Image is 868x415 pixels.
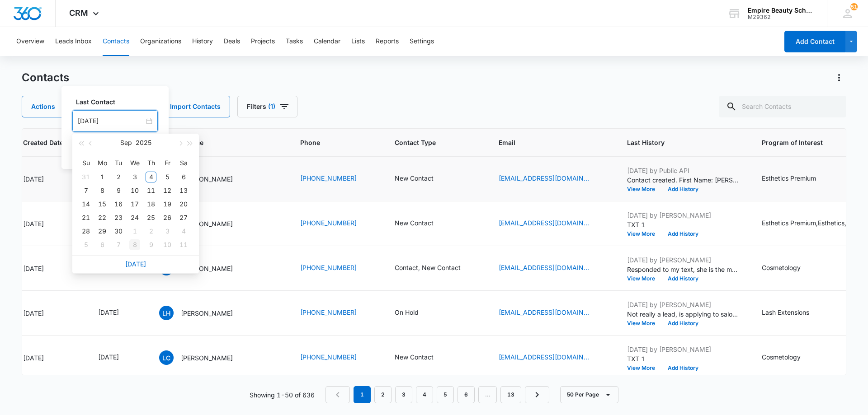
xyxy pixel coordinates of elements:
button: Projects [251,27,275,56]
td: 2025-09-23 [110,211,127,224]
td: 2025-10-10 [159,238,175,252]
td: 2025-09-04 [143,170,159,184]
p: Responded to my text, she is the mother of a potential student, her daughter is graduating HS in ... [627,265,740,274]
div: 22 [97,212,108,223]
p: [DATE] by [PERSON_NAME] [627,255,740,265]
span: LH [159,306,174,320]
div: Lash Extensions [762,308,809,317]
div: Phone - +1 (207) 432-6739 - Select to Edit Field [300,263,373,274]
td: 2025-09-15 [94,197,110,211]
p: TXT 1 [627,354,740,364]
div: Cosmetology [762,263,801,272]
div: Program of Interest - Lash Extensions - Select to Edit Field [762,308,826,318]
div: Program of Interest - Cosmetology - Select to Edit Field [762,263,817,274]
td: 2025-09-29 [94,224,110,238]
div: 23 [113,212,124,223]
div: 3 [129,172,140,182]
div: Email - tmartel1221@gmail.com - Select to Edit Field [499,263,605,274]
div: New Contact [395,352,434,362]
p: [DATE] by [PERSON_NAME] [627,210,740,220]
div: 18 [146,199,156,210]
div: 17 [129,199,140,210]
button: Contacts [103,27,129,56]
div: account name [748,7,814,14]
p: [DATE] by [PERSON_NAME] [627,345,740,354]
div: 4 [178,226,189,237]
input: Select date [78,116,144,126]
div: 9 [146,239,156,250]
td: 2025-09-19 [159,197,175,211]
p: [DATE] by Public API [627,166,740,175]
td: 2025-09-28 [78,224,94,238]
div: Esthetics Premium [762,173,816,183]
div: 30 [113,226,124,237]
button: Lists [351,27,365,56]
td: 2025-10-02 [143,224,159,238]
td: 2025-09-14 [78,197,94,211]
div: Last Contact - 1756771200 - Select to Edit Field [98,352,135,363]
a: [PHONE_NUMBER] [300,173,357,183]
input: Search Contacts [719,96,846,117]
div: Phone - (802) 345-5791 - Select to Edit Field [300,173,373,184]
button: Add History [661,276,705,281]
div: Contact Type - On Hold - Select to Edit Field [395,308,435,318]
span: CRM [69,8,88,18]
button: View More [627,276,661,281]
div: 31 [80,172,91,182]
div: On Hold [395,308,419,317]
a: [DATE] [125,260,146,268]
div: 29 [97,226,108,237]
td: 2025-09-18 [143,197,159,211]
button: View More [627,365,661,371]
span: Phone [300,138,360,147]
div: 9 [113,185,124,196]
div: Contact Name - Jessica Sugihardjo - Select to Edit Field [159,216,249,231]
div: 24 [129,212,140,223]
div: 21 [80,212,91,223]
span: Contact Type [395,138,464,147]
a: [EMAIL_ADDRESS][DOMAIN_NAME] [499,308,589,317]
div: 6 [178,172,189,182]
div: Contact Name - Claire Diionno - Select to Edit Field [159,172,249,186]
p: [PERSON_NAME] [181,353,233,363]
th: Mo [94,156,110,170]
td: 2025-10-03 [159,224,175,238]
td: 2025-09-21 [78,211,94,224]
button: Add Contact [784,31,845,52]
a: Next Page [525,386,549,403]
a: [EMAIL_ADDRESS][DOMAIN_NAME] [499,352,589,362]
div: 25 [146,212,156,223]
a: [EMAIL_ADDRESS][DOMAIN_NAME] [499,263,589,272]
td: 2025-09-10 [127,184,143,197]
div: 2 [146,226,156,237]
div: 2 [113,172,124,182]
button: 50 Per Page [560,386,618,403]
td: 2025-09-08 [94,184,110,197]
div: 20 [178,199,189,210]
button: Calendar [314,27,340,56]
td: 2025-09-26 [159,211,175,224]
td: 2025-09-25 [143,211,159,224]
div: Email - clairediisign@gmail.com - Select to Edit Field [499,173,605,184]
div: Email - Bear052714@gmail.com - Select to Edit Field [499,352,605,363]
td: 2025-09-17 [127,197,143,211]
div: Contact, New Contact [395,263,461,272]
div: Program of Interest - Esthetics Premium - Select to Edit Field [762,173,832,184]
div: Phone - (207) 807-2135 - Select to Edit Field [300,308,373,318]
div: Cosmetology [762,352,801,362]
em: 1 [354,386,371,403]
button: Settings [410,27,434,56]
div: [DATE] [23,219,76,228]
button: Filters [237,96,297,117]
td: 2025-09-16 [110,197,127,211]
p: [DATE] by [PERSON_NAME] [627,300,740,309]
span: (1) [268,103,275,110]
a: Page 13 [500,386,521,403]
div: [DATE] [98,308,119,317]
td: 2025-09-11 [143,184,159,197]
button: Add History [661,231,705,237]
td: 2025-10-09 [143,238,159,252]
div: [DATE] [23,308,76,318]
td: 2025-10-01 [127,224,143,238]
a: Page 6 [458,386,475,403]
